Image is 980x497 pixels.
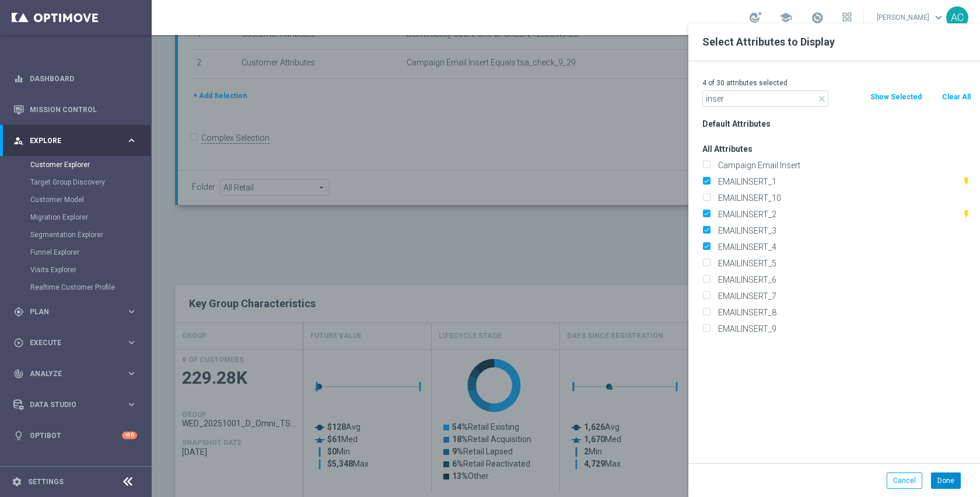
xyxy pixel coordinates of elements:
[30,339,126,346] span: Execute
[702,91,828,107] input: Search
[702,119,971,129] h3: Default Attributes
[13,74,24,84] i: equalizer
[702,35,966,49] h2: Select Attributes to Display
[13,369,126,379] div: Analyze
[122,432,137,439] div: +10
[13,63,137,94] div: Dashboard
[714,291,971,301] label: EMAILINSERT_7
[30,370,126,377] span: Analyze
[714,274,971,285] label: EMAILINSERT_6
[30,244,150,261] div: Funnel Explorer
[13,74,138,84] button: equalizer Dashboard
[126,368,137,379] i: keyboard_arrow_right
[30,173,150,191] div: Target Group Discovery
[30,230,121,239] a: Segmentation Explorer
[30,195,121,204] a: Customer Model
[126,399,137,410] i: keyboard_arrow_right
[30,265,121,274] a: Visits Explorer
[30,226,150,244] div: Segmentation Explorer
[13,105,138,114] button: Mission Control
[13,135,24,146] i: person_search
[876,9,946,26] a: [PERSON_NAME]keyboard_arrow_down
[30,178,121,187] a: Target Group Discovery
[714,209,962,220] label: EMAILINSERT_2
[714,307,971,318] label: EMAILINSERT_8
[887,472,922,489] button: Cancel
[13,400,138,409] button: Data Studio keyboard_arrow_right
[30,248,121,257] a: Funnel Explorer
[13,307,126,317] div: Plan
[714,258,971,269] label: EMAILINSERT_5
[30,308,126,315] span: Plan
[13,338,126,348] div: Execute
[13,307,24,317] i: gps_fixed
[30,401,126,408] span: Data Studio
[946,6,968,29] div: AC
[30,94,137,125] a: Mission Control
[13,369,138,378] button: track_changes Analyze keyboard_arrow_right
[30,279,150,296] div: Realtime Customer Profile
[714,225,971,236] label: EMAILINSERT_3
[714,324,971,334] label: EMAILINSERT_9
[13,136,138,145] button: person_search Explore keyboard_arrow_right
[30,63,137,94] a: Dashboard
[13,338,24,348] i: play_circle_outline
[13,431,138,440] button: lightbulb Optibot +10
[30,191,150,208] div: Customer Model
[30,160,121,169] a: Customer Explorer
[13,338,138,347] button: play_circle_outline Execute keyboard_arrow_right
[13,94,137,125] div: Mission Control
[126,337,137,348] i: keyboard_arrow_right
[30,208,150,226] div: Migration Explorer
[13,135,126,146] div: Explore
[30,283,121,292] a: Realtime Customer Profile
[714,176,962,187] label: EMAILINSERT_1
[126,306,137,317] i: keyboard_arrow_right
[941,91,972,103] button: Clear All
[702,144,971,154] h3: All Attributes
[702,78,971,88] p: 4 of 30 attributes selected
[12,477,22,487] i: settings
[13,420,137,451] div: Optibot
[962,210,971,219] i: This attribute is updated in realtime
[779,11,792,24] span: school
[869,91,923,103] button: Show Selected
[817,94,827,103] i: close
[30,213,121,222] a: Migration Explorer
[962,177,971,186] i: This attribute is updated in realtime
[13,369,24,379] i: track_changes
[30,420,122,451] a: Optibot
[932,11,945,24] span: keyboard_arrow_down
[126,135,137,146] i: keyboard_arrow_right
[714,242,971,252] label: EMAILINSERT_4
[30,156,150,173] div: Customer Explorer
[30,137,126,144] span: Explore
[28,478,64,485] a: Settings
[13,430,24,441] i: lightbulb
[30,261,150,279] div: Visits Explorer
[13,307,138,317] button: gps_fixed Plan keyboard_arrow_right
[714,193,971,203] label: EMAILINSERT_10
[931,472,961,489] button: Done
[714,160,971,171] label: Campaign Email Insert
[13,399,126,410] div: Data Studio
